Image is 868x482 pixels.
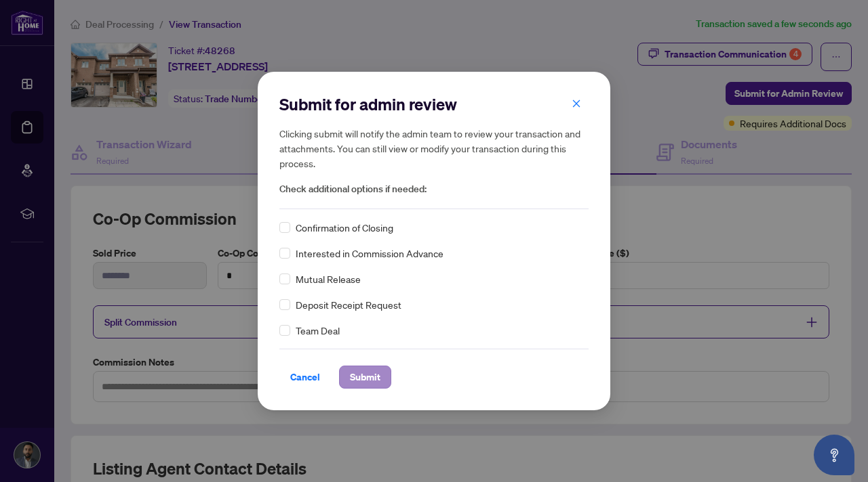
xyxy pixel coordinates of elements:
[296,271,361,286] span: Mutual Release
[814,435,854,475] button: Open asap
[296,297,401,312] span: Deposit Receipt Request
[339,366,391,389] button: Submit
[296,323,340,338] span: Team Deal
[279,93,589,115] h2: Submit for admin review
[279,126,589,171] h5: Clicking submit will notify the admin team to review your transaction and attachments. You can st...
[350,366,380,388] span: Submit
[279,181,589,197] span: Check additional options if needed:
[296,220,393,235] span: Confirmation of Closing
[279,366,331,389] button: Cancel
[290,366,320,388] span: Cancel
[572,99,581,108] span: close
[296,246,443,261] span: Interested in Commission Advance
